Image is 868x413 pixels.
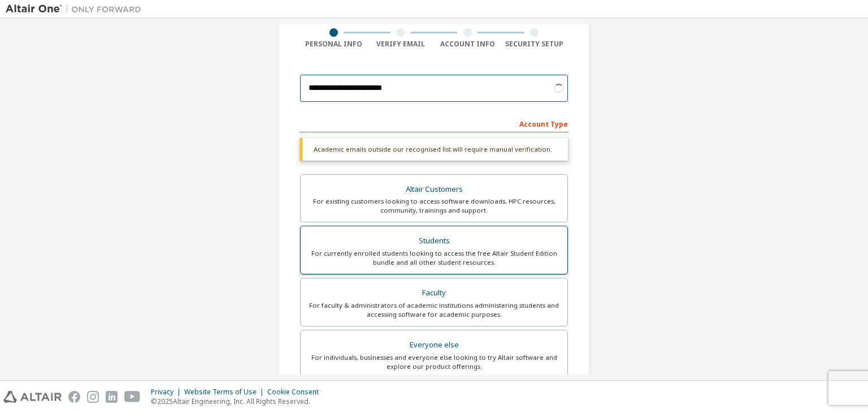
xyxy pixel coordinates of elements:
[267,388,325,397] div: Cookie Consent
[307,249,561,267] div: For currently enrolled students looking to access the free Altair Student Edition bundle and all ...
[184,388,267,397] div: Website Terms of Use
[151,397,325,406] p: © 2025 Altair Engineering, Inc. All Rights Reserved.
[106,391,118,403] img: linkedin.svg
[307,182,561,197] div: Altair Customers
[3,391,62,403] img: altair_logo.svg
[307,285,561,301] div: Faculty
[300,40,367,49] div: Personal Info
[300,114,568,132] div: Account Type
[307,233,561,249] div: Students
[300,138,568,161] div: Academic emails outside our recognised list will require manual verification.
[501,40,568,49] div: Security Setup
[367,40,435,49] div: Verify Email
[307,301,561,319] div: For faculty & administrators of academic institutions administering students and accessing softwa...
[87,391,99,403] img: instagram.svg
[124,391,141,403] img: youtube.svg
[68,391,80,403] img: facebook.svg
[307,353,561,371] div: For individuals, businesses and everyone else looking to try Altair software and explore our prod...
[151,388,184,397] div: Privacy
[6,3,147,15] img: Altair One
[307,197,561,215] div: For existing customers looking to access software downloads, HPC resources, community, trainings ...
[307,337,561,353] div: Everyone else
[434,40,501,49] div: Account Info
